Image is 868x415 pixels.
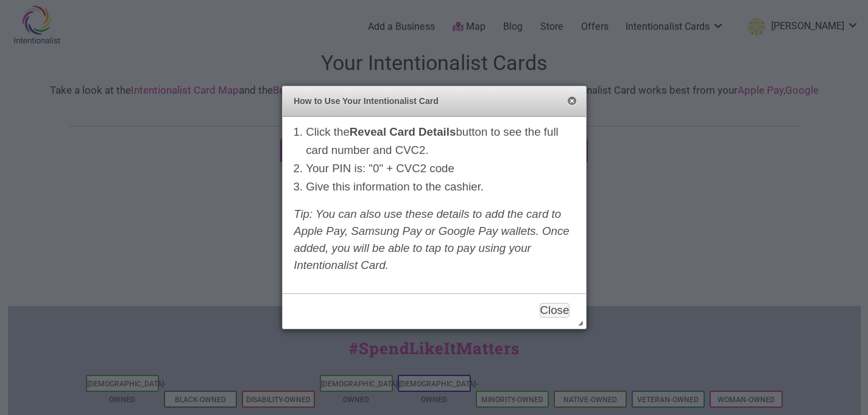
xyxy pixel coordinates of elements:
[540,303,570,318] button: Close
[306,123,574,159] li: Click the button to see the full card number and CVC2.
[306,178,574,196] li: Give this information to the cashier.
[294,207,570,271] em: Tip: You can also use these details to add the card to Apple Pay, Samsung Pay or Google Pay walle...
[306,159,574,178] li: Your PIN is: "0" + CVC2 code
[294,95,546,108] span: How to Use Your Intentionalist Card
[567,97,577,106] button: Close
[350,125,456,138] strong: Reveal Card Details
